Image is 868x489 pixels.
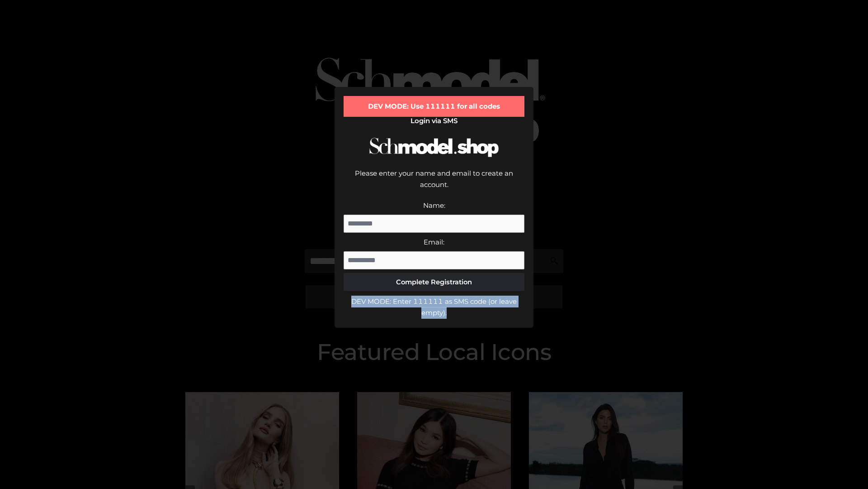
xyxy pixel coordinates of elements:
button: Complete Registration [344,273,524,291]
label: Name: [423,201,445,210]
div: DEV MODE: Use 111111 for all codes [344,96,524,117]
div: DEV MODE: Enter 111111 as SMS code (or leave empty). [344,296,524,319]
h2: Login via SMS [344,117,524,125]
label: Email: [424,238,444,246]
img: Schmodel Logo [366,129,502,165]
div: Please enter your name and email to create an account. [344,168,524,200]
